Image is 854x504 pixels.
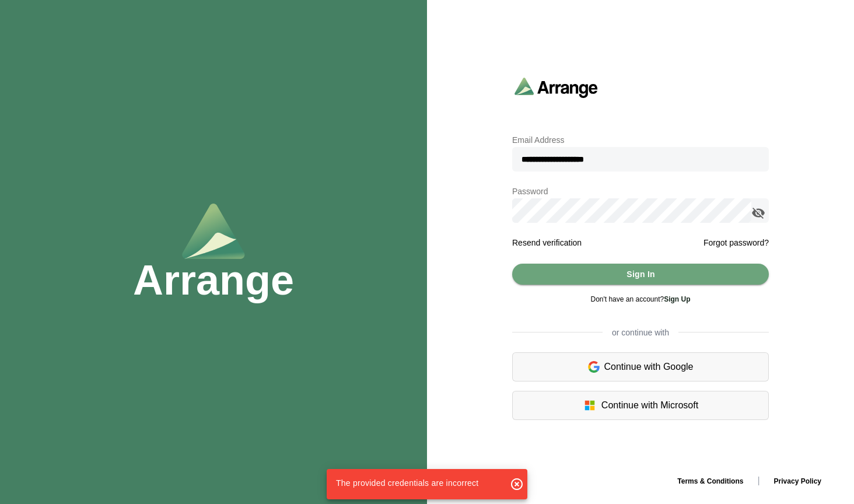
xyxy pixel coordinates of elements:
[514,77,598,97] img: arrangeai-name-small-logo.4d2b8aee.svg
[668,477,752,485] a: Terms & Conditions
[765,477,831,485] a: Privacy Policy
[757,475,759,485] span: |
[588,360,600,374] img: google-logo.6d399ca0.svg
[336,478,479,488] span: The provided credentials are incorrect
[583,398,597,412] img: microsoft-logo.7cf64d5f.svg
[751,206,765,220] i: appended action
[603,327,678,338] span: or continue with
[512,391,769,420] div: Continue with Microsoft
[590,295,690,303] span: Don't have an account?
[512,184,769,198] p: Password
[626,263,655,285] span: Sign In
[703,236,769,250] a: Forgot password?
[512,133,769,147] p: Email Address
[512,352,769,381] div: Continue with Google
[664,295,690,303] a: Sign Up
[133,259,294,301] h1: Arrange
[512,238,582,247] a: Resend verification
[512,264,769,285] button: Sign In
